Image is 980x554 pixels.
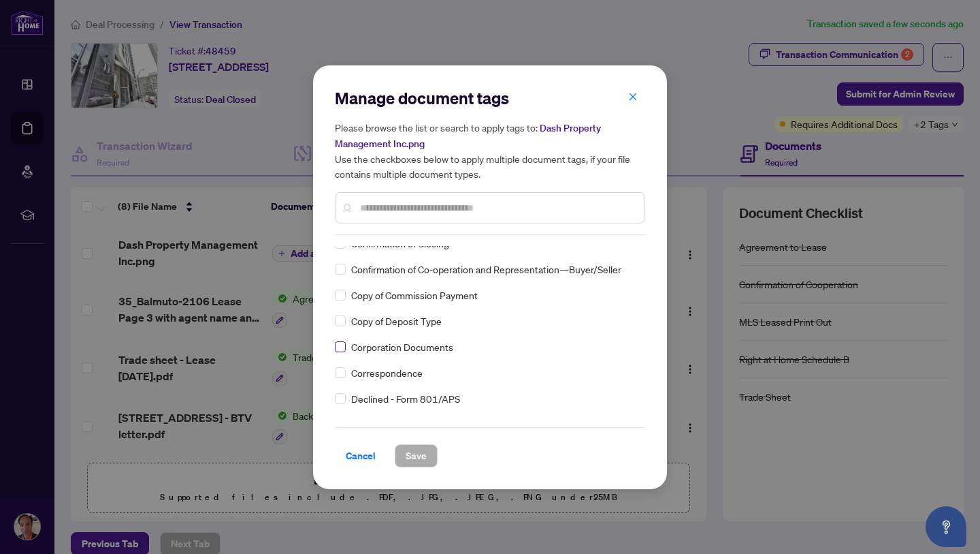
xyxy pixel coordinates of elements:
span: Copy of Deposit Type [351,313,442,328]
span: Corporation Documents [351,339,453,354]
button: Cancel [335,444,387,467]
span: Declined - Form 801/APS [351,391,460,406]
span: Dash Property Management Inc.png [335,122,601,150]
button: Save [395,444,438,467]
span: Correspondence [351,365,423,380]
span: Cancel [346,445,376,467]
span: Confirmation of Co-operation and Representation—Buyer/Seller [351,262,621,277]
button: Open asap [926,506,966,547]
span: Copy of Commission Payment [351,288,478,303]
span: close [628,92,638,102]
h2: Manage document tags [335,87,645,109]
h5: Please browse the list or search to apply tags to: Use the checkboxes below to apply multiple doc... [335,120,645,181]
